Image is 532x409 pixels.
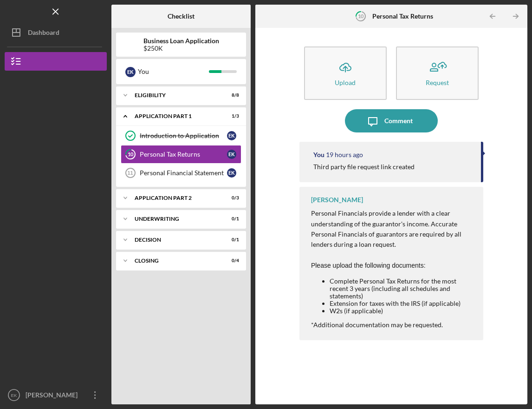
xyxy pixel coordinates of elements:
[138,64,209,79] div: You
[11,393,17,398] text: EK
[143,45,219,52] div: $250K
[140,132,227,139] div: Introduction to Application
[135,92,216,98] div: Eligibility
[304,46,387,100] button: Upload
[384,109,413,132] div: Comment
[121,145,241,164] a: 10Personal Tax ReturnsEK
[222,216,239,222] div: 0 / 1
[5,386,107,404] button: EK[PERSON_NAME]
[311,262,426,269] span: Please upload the following documents:
[127,170,133,176] tspan: 11
[135,258,216,264] div: Closing
[140,169,227,177] div: Personal Financial Statement
[23,386,84,407] div: [PERSON_NAME]
[330,300,474,307] li: Extension for taxes with the IRS (if applicable)
[135,237,216,243] div: Decision
[330,277,474,300] li: Complete Personal Tax Returns for the most recent 3 years (including all schedules and statements)
[28,23,59,44] div: Dashboard
[227,131,236,140] div: E K
[372,13,433,20] b: Personal Tax Returns
[345,109,438,132] button: Comment
[168,13,195,20] b: Checklist
[135,113,216,119] div: Application Part 1
[222,237,239,243] div: 0 / 1
[311,208,474,270] p: Personal Financials provide a lender with a clear understanding of the guarantor's income. Accura...
[135,195,216,201] div: Application Part 2
[140,151,227,158] div: Personal Tax Returns
[5,23,107,42] button: Dashboard
[326,151,363,158] time: 2025-09-08 23:11
[426,79,449,86] div: Request
[135,216,216,222] div: Underwriting
[330,307,474,315] li: W2s (if applicable)
[335,79,356,86] div: Upload
[396,46,479,100] button: Request
[222,195,239,201] div: 0 / 3
[227,168,236,178] div: E K
[222,113,239,119] div: 1 / 3
[358,13,364,19] tspan: 10
[313,163,415,171] div: Third party file request link created
[222,258,239,264] div: 0 / 4
[222,92,239,98] div: 8 / 8
[128,152,134,158] tspan: 10
[143,37,219,45] b: Business Loan Application
[311,196,363,204] div: [PERSON_NAME]
[227,150,236,159] div: E K
[125,67,136,77] div: E K
[121,164,241,182] a: 11Personal Financial StatementEK
[313,151,324,158] div: You
[121,126,241,145] a: Introduction to ApplicationEK
[311,208,474,329] div: *Additional documentation may be requested.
